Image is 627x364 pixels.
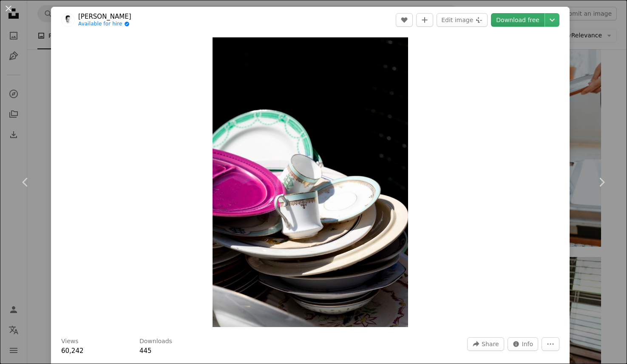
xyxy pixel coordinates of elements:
button: Choose download size [545,13,559,27]
button: Stats about this image [508,337,539,351]
span: Share [482,338,499,350]
button: Edit image [437,13,488,27]
a: Download free [491,13,545,27]
img: Go to Martin de Arriba's profile [61,13,75,27]
img: white ceramic mug on white ceramic saucer [213,37,408,327]
span: 445 [139,347,152,355]
h3: Downloads [139,337,172,346]
button: Add to Collection [416,13,433,27]
span: Info [522,338,533,350]
button: Zoom in on this image [213,37,408,327]
button: Like [396,13,413,27]
span: 60,242 [61,347,84,355]
button: Share this image [467,337,504,351]
h3: Views [61,337,79,346]
a: Next [576,141,627,223]
a: [PERSON_NAME] [78,12,131,21]
button: More Actions [542,337,559,351]
a: Available for hire [78,21,131,28]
